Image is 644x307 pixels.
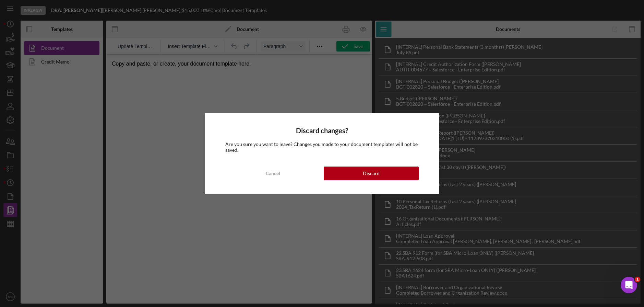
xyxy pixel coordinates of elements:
iframe: Intercom live chat [621,277,637,293]
p: Copy and paste, or create, your document template here. [5,5,260,13]
span: Are you sure you want to leave? Changes you made to your document templates will not be saved. [225,141,418,152]
span: 1 [635,277,640,282]
h4: Discard changes? [225,127,418,135]
button: Discard [324,167,419,180]
button: Cancel [225,167,320,180]
div: Cancel [266,167,280,180]
div: Discard [363,167,380,180]
body: Rich Text Area. Press ALT-0 for help. [5,5,260,13]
